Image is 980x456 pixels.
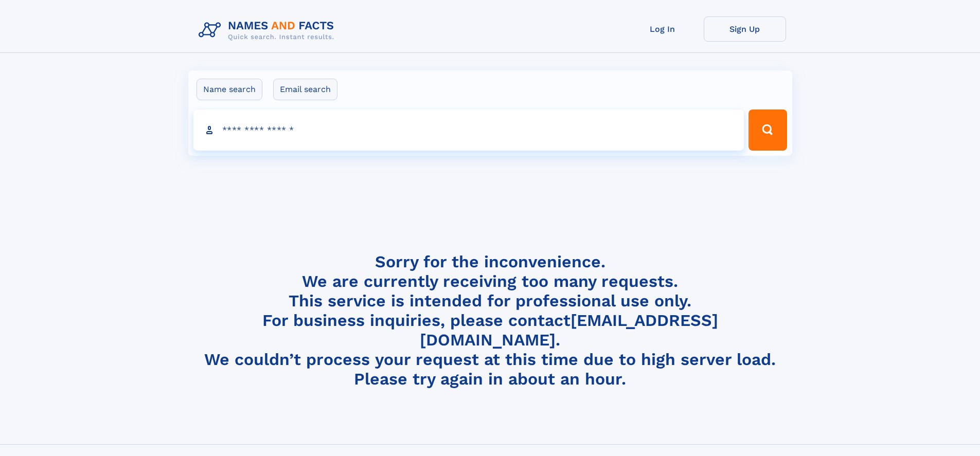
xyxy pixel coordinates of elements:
[621,16,704,42] a: Log In
[197,79,262,100] label: Name search
[194,16,343,44] img: Logo Names and Facts
[704,16,786,42] a: Sign Up
[193,110,744,151] input: search input
[273,79,337,100] label: Email search
[749,110,787,151] button: Search Button
[420,311,718,350] a: [EMAIL_ADDRESS][DOMAIN_NAME]
[194,252,786,389] h4: Sorry for the inconvenience. We are currently receiving too many requests. This service is intend...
